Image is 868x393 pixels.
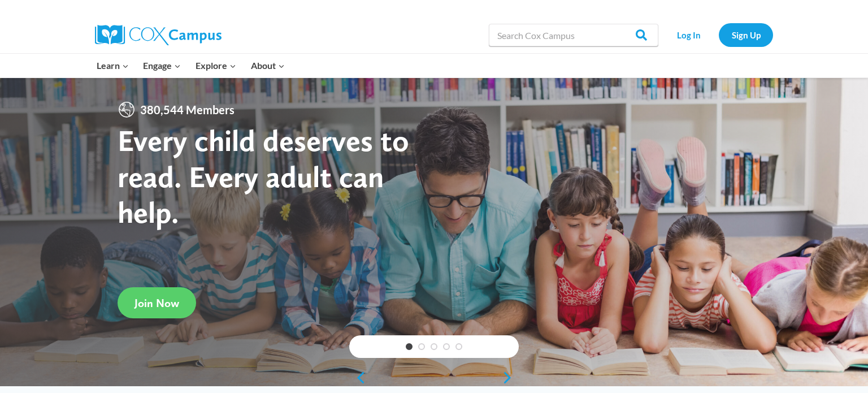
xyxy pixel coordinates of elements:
div: content slider buttons [349,366,519,389]
a: Log In [664,23,713,46]
input: Search Cox Campus [489,24,658,46]
a: 2 [418,343,425,350]
a: 5 [455,343,462,350]
span: About [251,58,285,73]
span: Learn [97,58,129,73]
img: Cox Campus [95,25,222,45]
a: 3 [431,343,437,350]
nav: Primary Navigation [89,54,292,77]
span: Explore [196,58,236,73]
a: 4 [443,343,450,350]
a: next [502,371,519,385]
span: Join Now [134,296,179,310]
a: Sign Up [719,23,773,46]
a: 1 [406,343,413,350]
nav: Secondary Navigation [664,23,773,46]
a: previous [349,371,366,385]
strong: Every child deserves to read. Every adult can help. [118,122,409,230]
span: Engage [143,58,181,73]
span: 380,544 Members [136,101,239,119]
a: Join Now [118,287,196,318]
